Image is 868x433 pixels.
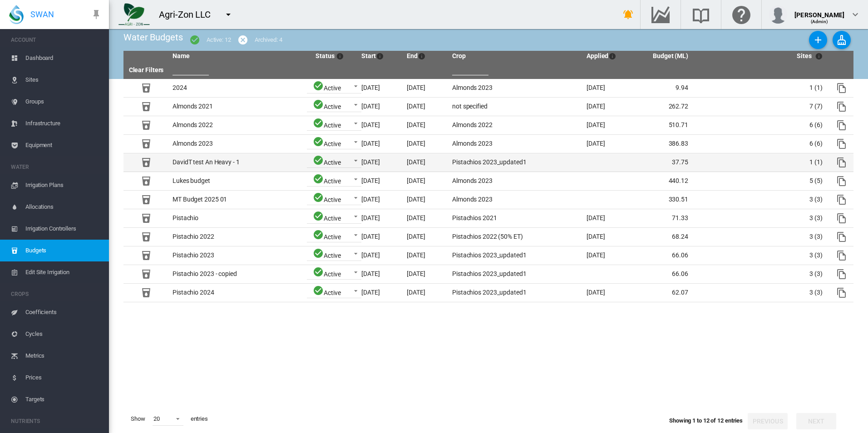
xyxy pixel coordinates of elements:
td: 3 (3) [692,265,826,283]
span: Allocations [25,196,102,218]
td: Budget Id: 1089 [123,79,169,97]
td: Almonds 2023 [169,135,303,153]
md-icon: icon-plus [813,34,824,45]
div: Active [313,289,340,296]
span: Showing 1 to 12 of 12 entries [669,417,743,424]
td: 62.07 [628,284,692,302]
td: [DATE] [403,265,449,283]
button: icon-menu-down [219,5,237,24]
td: not specified [449,98,583,116]
div: Active [313,84,340,92]
span: Cycles [25,323,102,345]
td: [DATE] [358,172,403,190]
td: [DATE] [583,284,628,302]
td: Pistachios 2021 [449,209,583,227]
td: Budget Id: 734 [123,116,169,134]
td: Almonds 2022 [169,116,303,134]
td: 71.33 [628,209,692,227]
button: Copy this budget to create a new one [833,191,851,209]
td: Copy this budget to create a new one [826,209,853,227]
td: 3 (3) [692,284,826,302]
img: SWAN-Landscape-Logo-Colour-drop.png [9,5,24,24]
td: [DATE] [358,79,403,97]
button: Copy this budget to create a new one [833,284,851,302]
div: Active [313,252,340,259]
td: [DATE] [358,265,403,283]
td: DavidT test An Heavy - 1 [169,153,303,172]
td: Copy this budget to create a new one [826,265,853,283]
a: Name [173,52,190,59]
md-icon: Budget Id: 925 [141,138,152,149]
button: Previous [748,413,788,429]
span: Show [127,411,149,427]
td: [DATE] [403,246,449,265]
span: Sites [25,69,102,91]
div: Active [313,159,340,166]
div: Active [313,140,340,148]
td: Pistachios 2023_updated1 [449,265,583,283]
img: profile.jpg [769,5,787,24]
div: [PERSON_NAME] [794,7,844,16]
td: [DATE] [583,79,628,97]
td: Pistachios 2023_updated1 [449,153,583,172]
td: [DATE] [358,246,403,265]
td: 3 (3) [692,209,826,227]
td: 6 (6) [692,135,826,153]
td: [DATE] [403,284,449,302]
span: ACCOUNT [11,33,102,47]
md-icon: Number of sites included in a budget when it was created (Number of sites still using a budget af... [812,51,823,62]
a: AppliedThe date a budget was applied to the specified sites [587,52,619,59]
td: Pistachio 2024 [169,284,303,302]
td: Budget Id: 1104 [123,172,169,190]
td: 510.71 [628,116,692,134]
button: Copy this budget to create a new one [833,135,851,153]
button: Clear Budgets from Sites [833,31,851,49]
td: Almonds 2023 [449,191,583,209]
td: [DATE] [583,98,628,116]
span: Coefficients [25,301,102,323]
span: WATER [11,160,102,174]
td: Budget Id: 1092 [123,153,169,172]
md-icon: icon-checkbox-marked-circle [189,34,200,45]
td: Copy this budget to create a new one [826,284,853,302]
span: entries [187,411,212,427]
td: Budget Id: 1094 [123,284,169,302]
span: Irrigation Plans [25,174,102,196]
span: Irrigation Controllers [25,218,102,240]
md-icon: Search the knowledge base [690,9,712,20]
td: 1 (1) [692,153,826,172]
td: [DATE] [358,284,403,302]
td: Lukes budget [169,172,303,190]
div: Agri-Zon LLC [159,8,219,21]
md-icon: The date a budget was applied to the specified sites [608,51,619,62]
td: Almonds 2022 [449,116,583,134]
td: Pistachio 2023 [169,246,303,265]
td: [DATE] [583,246,628,265]
a: Clear Filters [129,66,164,74]
img: 7FicoSLW9yRjj7F2+0uvjPufP+ga39vogPu+G1+wvBtcm3fNv859aGr42DJ5pXiEAAAAAAAAAAAAAAAAAAAAAAAAAAAAAAAAA... [118,3,150,26]
td: Budget Id: 1100 [123,191,169,209]
a: EndLast month of the budget [407,52,429,59]
button: Copy this budget to create a new one [833,172,851,190]
md-icon: icon-pin [91,9,102,20]
div: Active [313,103,340,110]
div: 20 [153,415,160,422]
md-icon: Budget Id: 926 [141,250,152,261]
md-icon: icon-cancel [237,34,248,45]
md-icon: Budget Id: 579 [141,213,152,224]
td: Pistachio 2022 [169,228,303,246]
div: Active [313,196,340,203]
td: [DATE] [403,172,449,190]
md-icon: First month of the budget [376,51,387,62]
span: Edit Site Irrigation [25,261,102,283]
td: Copy this budget to create a new one [826,191,853,209]
td: Almonds 2023 [449,79,583,97]
td: Budget Id: 925 [123,135,169,153]
td: 9.94 [628,79,692,97]
div: Active [313,271,340,278]
td: [DATE] [358,191,403,209]
td: [DATE] [358,116,403,134]
th: Budget (ML) [628,51,692,62]
md-icon: Budget Id: 735 [141,231,152,242]
md-icon: Budget Id: 1092 [141,157,152,168]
